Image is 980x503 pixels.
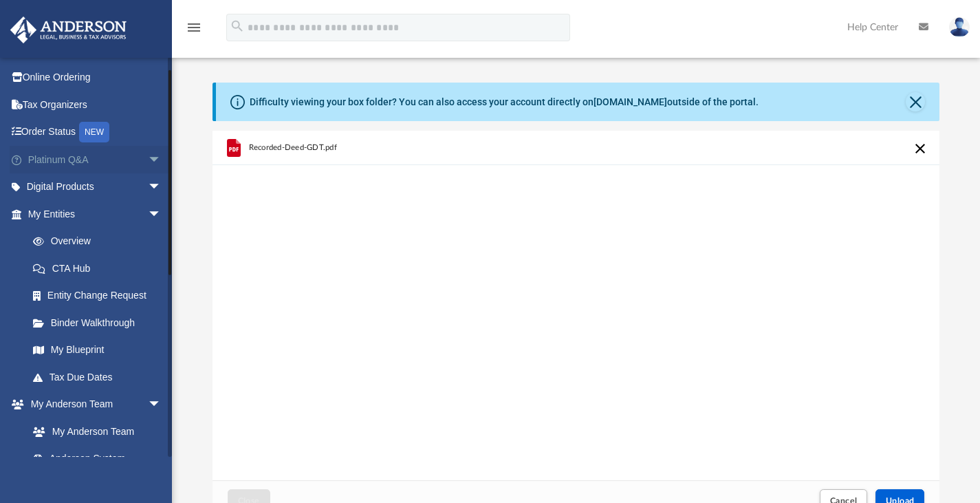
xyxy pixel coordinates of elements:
[186,19,202,36] i: menu
[19,309,182,336] a: Binder Walkthrough
[949,17,970,37] img: User Pic
[148,391,175,419] span: arrow_drop_down
[19,336,175,364] a: My Blueprint
[186,26,202,36] a: menu
[10,173,182,201] a: Digital Productsarrow_drop_down
[594,96,667,107] a: [DOMAIN_NAME]
[148,200,175,228] span: arrow_drop_down
[230,19,245,34] i: search
[10,64,182,92] a: Online Ordering
[912,140,928,157] button: Cancel this upload
[250,95,759,109] div: Difficulty viewing your box folder? You can also access your account directly on outside of the p...
[148,146,175,174] span: arrow_drop_down
[79,122,109,142] div: NEW
[19,418,168,445] a: My Anderson Team
[906,92,925,111] button: Close
[10,146,182,173] a: Platinum Q&Aarrow_drop_down
[10,91,182,118] a: Tax Organizers
[19,282,182,310] a: Entity Change Request
[10,200,182,228] a: My Entitiesarrow_drop_down
[10,118,182,147] a: Order StatusNEW
[19,363,182,391] a: Tax Due Dates
[6,17,131,43] img: Anderson Advisors Platinum Portal
[19,228,182,255] a: Overview
[10,391,175,418] a: My Anderson Teamarrow_drop_down
[19,445,175,473] a: Anderson System
[148,173,175,202] span: arrow_drop_down
[19,255,182,282] a: CTA Hub
[248,143,337,152] span: Recorded-Deed-GDT.pdf
[213,131,940,480] div: grid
